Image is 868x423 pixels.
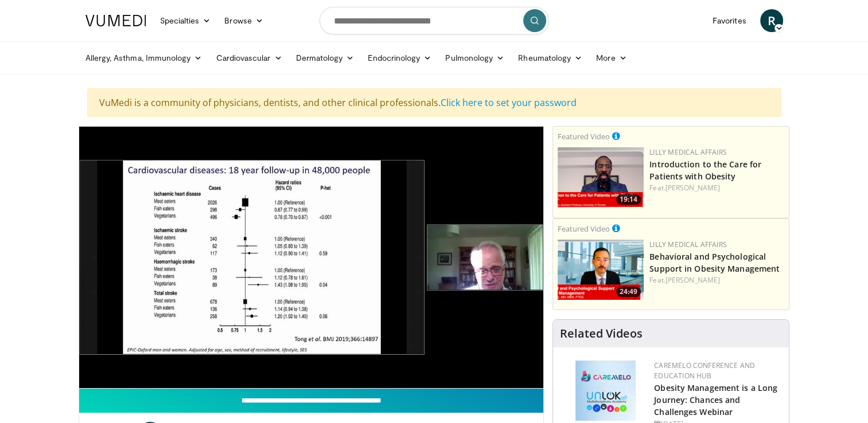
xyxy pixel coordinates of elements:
a: Lilly Medical Affairs [649,147,727,157]
span: 19:14 [616,194,641,205]
img: 45df64a9-a6de-482c-8a90-ada250f7980c.png.150x105_q85_autocrop_double_scale_upscale_version-0.2.jpg [575,361,636,421]
small: Featured Video [558,131,610,142]
span: 24:49 [616,287,641,297]
img: acc2e291-ced4-4dd5-b17b-d06994da28f3.png.150x105_q85_crop-smart_upscale.png [558,147,644,207]
a: Specialties [153,9,218,32]
h4: Related Videos [560,327,643,340]
a: CaReMeLO Conference and Education Hub [654,361,755,381]
a: Lilly Medical Affairs [649,240,727,249]
video-js: Video Player [79,127,544,389]
div: Feat. [649,183,784,193]
a: R [760,9,783,32]
a: [PERSON_NAME] [665,183,720,193]
a: 19:14 [558,147,644,207]
img: ba3304f6-7838-4e41-9c0f-2e31ebde6754.png.150x105_q85_crop-smart_upscale.png [558,240,644,300]
a: Behavioral and Psychological Support in Obesity Management [649,251,780,274]
a: [PERSON_NAME] [665,275,720,285]
a: Browse [217,9,270,32]
img: VuMedi Logo [85,15,146,26]
a: Click here to set your password [441,96,577,109]
a: Pulmonology [438,46,511,69]
input: Search topics, interventions [320,7,549,34]
a: Obesity Management is a Long Journey: Chances and Challenges Webinar [654,382,777,417]
a: Endocrinology [361,46,438,69]
div: Feat. [649,275,784,285]
a: Rheumatology [511,46,589,69]
div: VuMedi is a community of physicians, dentists, and other clinical professionals. [87,88,781,117]
a: Allergy, Asthma, Immunology [79,46,209,69]
a: Favorites [706,9,753,32]
a: Cardiovascular [209,46,289,69]
a: Introduction to the Care for Patients with Obesity [649,159,761,182]
a: 24:49 [558,240,644,300]
a: Dermatology [289,46,361,69]
small: Featured Video [558,224,610,234]
a: More [589,46,633,69]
